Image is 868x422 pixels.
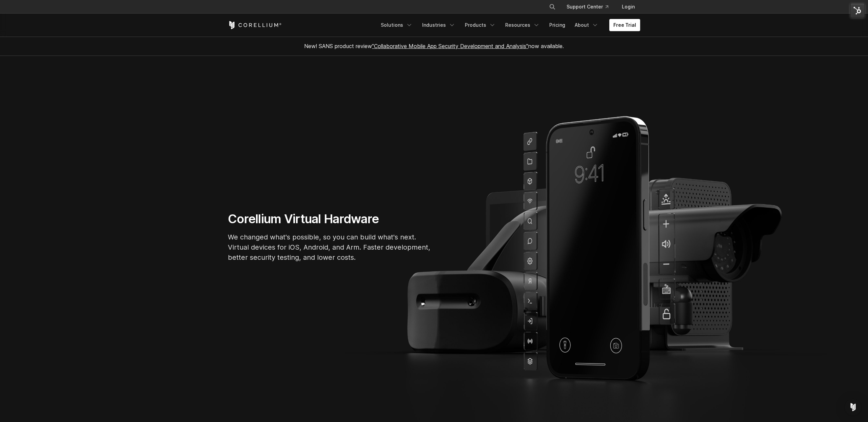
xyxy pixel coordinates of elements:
[850,3,865,18] img: HubSpot Tools Menu Toggle
[372,43,528,49] a: "Collaborative Mobile App Security Development and Analysis"
[418,19,459,31] a: Industries
[561,1,614,13] a: Support Center
[571,19,603,31] a: About
[228,21,282,29] a: Corellium Home
[461,19,500,31] a: Products
[609,19,640,31] a: Free Trial
[546,1,558,13] button: Search
[304,43,564,49] span: New! SANS product review now available.
[501,19,544,31] a: Resources
[541,1,640,13] div: Navigation Menu
[228,232,431,262] p: We changed what's possible, so you can build what's next. Virtual devices for iOS, Android, and A...
[845,399,861,415] div: Open Intercom Messenger
[545,19,569,31] a: Pricing
[228,211,431,227] h1: Corellium Virtual Hardware
[377,19,640,31] div: Navigation Menu
[377,19,417,31] a: Solutions
[616,1,640,13] a: Login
